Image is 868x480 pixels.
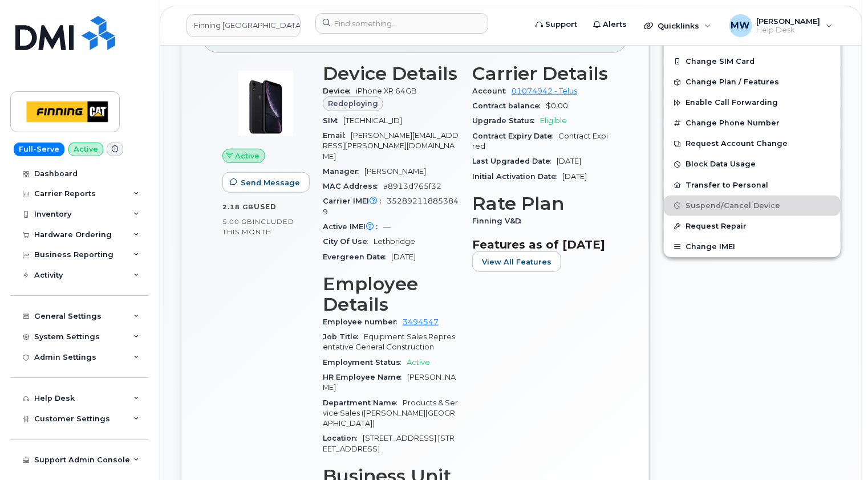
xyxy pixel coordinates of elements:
[323,358,407,367] span: Employment Status
[323,63,459,84] h3: Device Details
[323,116,343,125] span: SIM
[374,237,415,246] span: Lethbridge
[472,116,540,125] span: Upgrade Status
[391,253,416,261] span: [DATE]
[664,51,841,72] button: Change SIM Card
[403,318,439,326] a: 3494547
[407,358,430,367] span: Active
[686,201,780,210] span: Suspend/Cancel Device
[721,14,841,37] div: Matthew Walshe
[323,373,407,381] span: HR Employee Name
[472,157,557,165] span: Last Upgraded Date
[328,98,378,109] span: Redeploying
[323,197,387,205] span: Carrier IMEI
[323,274,459,315] h3: Employee Details
[686,99,778,107] span: Enable Call Forwarding
[315,13,488,34] input: Find something...
[664,133,841,154] button: Request Account Change
[323,398,403,407] span: Department Name
[545,19,577,30] span: Support
[472,251,561,272] button: View All Features
[222,218,253,226] span: 5.00 GB
[323,197,459,215] span: 352892118853849
[562,172,587,181] span: [DATE]
[222,217,294,236] span: included this month
[186,14,301,37] a: Finning Canada
[512,87,577,95] a: 01074942 - Telus
[323,131,459,161] span: [PERSON_NAME][EMAIL_ADDRESS][PERSON_NAME][DOMAIN_NAME]
[482,257,551,267] span: View All Features
[664,154,841,174] button: Block Data Usage
[664,72,841,92] button: Change Plan / Features
[323,398,458,428] span: Products & Service Sales ([PERSON_NAME][GEOGRAPHIC_DATA])
[222,203,254,211] span: 2.18 GB
[356,87,417,95] span: iPhone XR 64GB
[472,238,608,251] h3: Features as of [DATE]
[585,13,635,36] a: Alerts
[323,182,383,190] span: MAC Address
[757,26,821,35] span: Help Desk
[323,87,356,95] span: Device
[323,167,364,176] span: Manager
[664,237,841,257] button: Change IMEI
[472,172,562,181] span: Initial Activation Date
[364,167,426,176] span: [PERSON_NAME]
[323,434,363,442] span: Location
[472,193,608,214] h3: Rate Plan
[254,202,277,211] span: used
[686,78,779,87] span: Change Plan / Features
[222,172,310,193] button: Send Message
[664,216,841,237] button: Request Repair
[323,253,391,261] span: Evergreen Date
[546,101,568,110] span: $0.00
[323,237,374,246] span: City Of Use
[472,63,608,84] h3: Carrier Details
[343,116,402,125] span: [TECHNICAL_ID]
[323,318,403,326] span: Employee number
[323,222,383,231] span: Active IMEI
[472,101,546,110] span: Contract balance
[472,217,527,225] span: Finning V&D
[664,92,841,113] button: Enable Call Forwarding
[232,69,300,137] img: image20231002-4137094-15xy9hn.jpeg
[383,182,441,190] span: a8913d765f32
[528,13,585,36] a: Support
[383,222,391,231] span: —
[241,177,300,188] span: Send Message
[472,87,512,95] span: Account
[323,332,364,341] span: Job Title
[236,150,260,161] span: Active
[731,19,751,32] span: MW
[323,434,455,453] span: [STREET_ADDRESS] [STREET_ADDRESS]
[557,157,581,165] span: [DATE]
[757,17,821,26] span: [PERSON_NAME]
[636,14,719,37] div: Quicklinks
[664,113,841,133] button: Change Phone Number
[664,175,841,196] button: Transfer to Personal
[540,116,567,125] span: Eligible
[472,132,558,140] span: Contract Expiry Date
[323,131,351,140] span: Email
[603,19,627,30] span: Alerts
[664,196,841,216] button: Suspend/Cancel Device
[658,21,699,30] span: Quicklinks
[323,332,455,351] span: Equipment Sales Representative General Construction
